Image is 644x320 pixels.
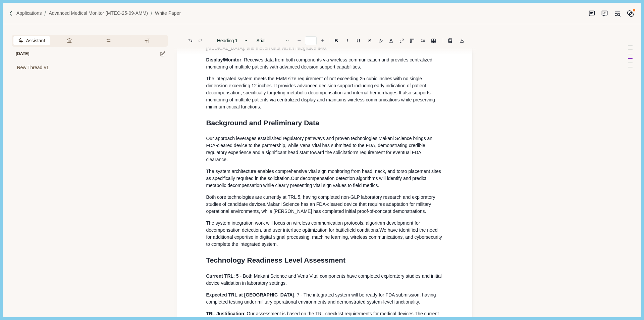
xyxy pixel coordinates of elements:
[206,311,244,316] span: TRL Justification
[206,227,443,247] span: We have identified the need for additional expertise in digital signal processing, machine learni...
[206,119,319,127] span: Background and Preliminary Data
[16,10,42,17] a: Applications
[331,36,341,45] button: B
[206,292,437,305] span: : 7 - The integrated system will be ready for FDA submission, having completed testing under mili...
[347,38,348,43] i: I
[12,46,29,62] div: [DATE]
[206,90,436,109] span: It also supports monitoring of multiple patients via centralized display and maintains wireless c...
[206,176,428,188] span: Our decompensation detection algorithms will identify and predict metabolic decompensation while ...
[196,36,205,45] button: Redo
[8,10,14,16] img: Forward slash icon
[148,10,155,16] img: Forward slash icon
[206,136,378,141] span: Our approach leverages established regulatory pathways and proven technologies.
[155,10,181,17] a: White Paper
[206,57,241,62] span: Display/Monitor
[42,10,49,16] img: Forward slash icon
[206,194,436,207] span: Both core technologies are currently at TRL 5, having completed non-GLP laboratory research and e...
[445,36,455,45] button: Line height
[368,38,371,43] s: S
[206,83,427,95] span: . It provides advanced decision support including early indication of patient decompensation, spe...
[206,201,432,214] span: Makani Science has an FDA-cleared device that requires adaptation for military operational enviro...
[206,169,442,181] span: The system architecture enables comprehensive vital sign monitoring from head, neck, and torso pl...
[214,36,252,45] button: Heading 1
[26,37,45,44] span: Assistant
[49,10,148,17] a: Advanced Medical Monitor (MTEC-25-09-AMM)
[318,36,327,45] button: Increase font size
[418,36,428,45] button: Line height
[206,273,443,286] span: : 5 - Both Makani Science and Vena Vital components have completed exploratory studies and initia...
[206,292,294,298] span: Expected TRL at [GEOGRAPHIC_DATA]
[457,36,467,45] button: Export to docx
[408,36,417,45] button: Adjust margins
[206,57,434,70] span: : Receives data from both components via wireless communication and provides centralized monitori...
[17,64,49,71] span: New Thread #1
[357,38,360,43] u: U
[226,157,228,162] span: .
[429,36,438,45] button: Line height
[253,36,293,45] button: Arial
[206,256,345,264] span: Technology Readiness Level Assessment
[294,36,304,45] button: Decrease font size
[244,311,415,316] span: : Our assessment is based on the TRL checklist requirements for medical devices.
[206,76,423,88] span: The integrated system meets the EMM size requirement of not exceeding 25 cubic inches with no sin...
[397,36,407,45] button: Line height
[335,38,338,43] b: B
[185,36,195,45] button: Undo
[285,280,287,286] span: .
[206,273,233,279] span: Current TRL
[365,36,375,45] button: S
[353,36,364,45] button: U
[342,36,352,45] button: I
[206,220,421,233] span: The system integration work will focus on wireless communication protocols, algorithm development...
